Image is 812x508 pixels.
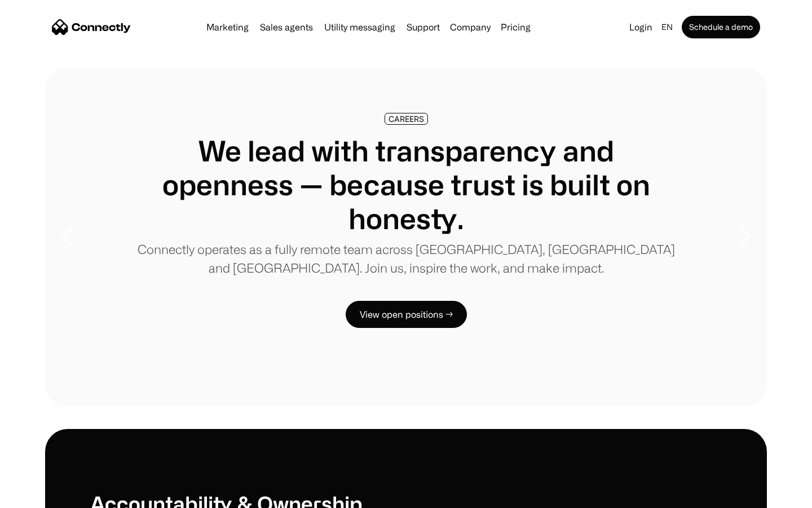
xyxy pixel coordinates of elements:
a: Marketing [202,23,253,32]
div: CAREERS [389,115,424,123]
a: Schedule a demo [682,16,760,38]
div: en [661,19,673,35]
ul: Language list [23,488,68,504]
p: Connectly operates as a fully remote team across [GEOGRAPHIC_DATA], [GEOGRAPHIC_DATA] and [GEOGRA... [135,240,677,277]
a: Sales agents [255,23,317,32]
aside: Language selected: English [11,487,68,504]
a: View open positions → [346,301,467,328]
a: Login [625,19,657,35]
a: Utility messaging [320,23,400,32]
h1: We lead with transparency and openness — because trust is built on honesty. [135,134,677,235]
div: Company [450,19,491,35]
a: Support [402,23,444,32]
a: Pricing [496,23,535,32]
